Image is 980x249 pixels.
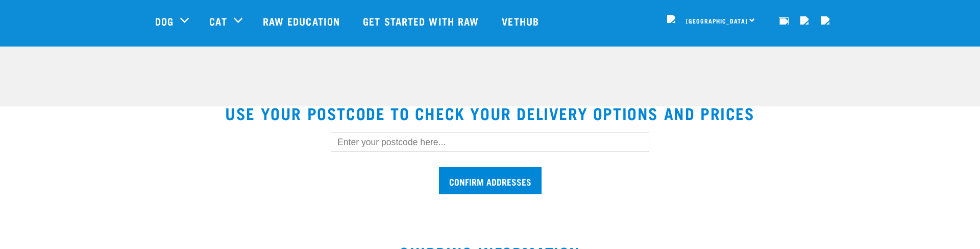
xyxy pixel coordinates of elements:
[12,104,968,122] h2: USE YOUR POSTCODE TO CHECK YOUR DELIVERY OPTIONS AND PRICES
[353,1,492,41] a: Get started with Raw
[492,1,552,41] a: Vethub
[667,15,681,24] img: van-moving.png
[331,132,649,152] input: Enter your postcode here...
[821,16,829,25] img: home-icon@2x.png
[209,13,227,29] a: Cat
[800,16,808,25] img: user.png
[686,19,748,22] span: [GEOGRAPHIC_DATA]
[779,15,789,25] img: home-icon-1@2x.png
[155,13,174,29] a: Dog
[253,1,353,41] a: Raw Education
[439,167,542,194] input: Confirm addresses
